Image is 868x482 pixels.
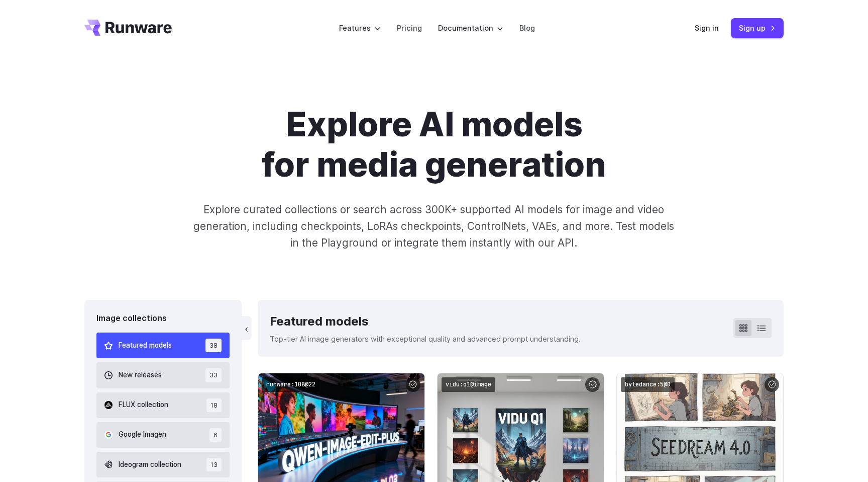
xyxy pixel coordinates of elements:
div: Image collections [96,312,230,325]
a: Blog [519,22,535,34]
button: ‹ [242,316,252,340]
span: Google Imagen [119,429,166,440]
span: 33 [205,368,222,382]
span: 13 [206,458,222,471]
code: vidu:q1@image [442,377,495,392]
label: Documentation [438,22,503,34]
button: Google Imagen 6 [96,422,230,448]
span: New releases [119,370,162,381]
code: bytedance:5@0 [621,377,675,392]
span: FLUX collection [119,399,168,411]
span: 38 [205,339,222,352]
span: Featured models [119,340,172,351]
p: Top-tier AI image generators with exceptional quality and advanced prompt understanding. [270,333,581,345]
label: Features [339,22,381,34]
a: Sign up [731,18,784,38]
p: Explore curated collections or search across 300K+ supported AI models for image and video genera... [189,201,679,252]
span: Ideogram collection [119,459,181,470]
button: New releases 33 [96,362,230,388]
div: Featured models [270,312,581,331]
span: 6 [209,428,222,442]
a: Go to / [84,20,172,36]
h1: Explore AI models for media generation [154,105,714,185]
button: FLUX collection 18 [96,392,230,418]
a: Sign in [695,22,719,34]
code: runware:108@22 [262,377,319,392]
button: Featured models 38 [96,333,230,358]
button: Ideogram collection 13 [96,452,230,477]
span: 18 [206,398,222,412]
a: Pricing [397,22,422,34]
